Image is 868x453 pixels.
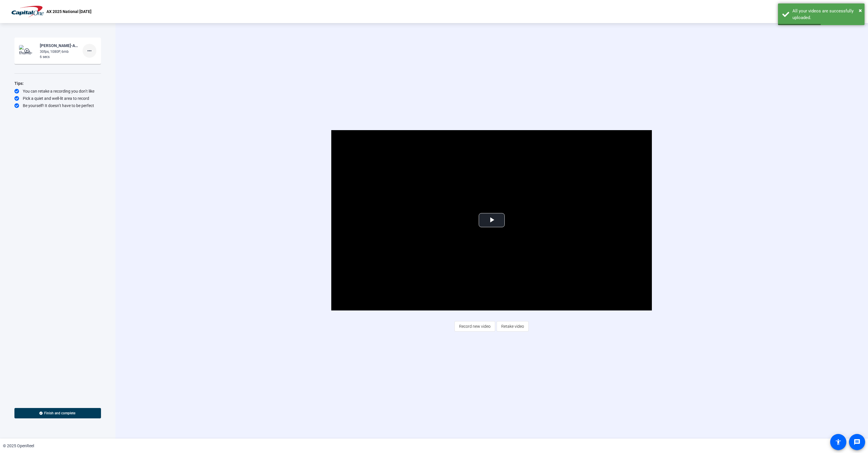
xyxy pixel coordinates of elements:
div: Pick a quiet and well-lit area to record [14,96,101,101]
span: Record new video [459,321,491,332]
div: 6 secs [40,54,78,59]
p: AX 2025 National [DATE] [46,8,91,15]
div: 30fps, 1080P, 6mb [40,49,78,54]
div: © 2025 OpenReel [3,443,34,449]
div: Be yourself! It doesn’t have to be perfect [14,103,101,108]
span: Retake video [501,321,524,332]
div: Video Player [331,130,652,310]
span: × [859,7,862,14]
span: Finish and complete [44,411,75,415]
button: Finish and complete [14,408,101,418]
button: Retake video [497,321,529,332]
div: All your videos are successfully uploaded. [792,8,860,21]
mat-icon: play_circle_outline [24,48,31,54]
div: You can retake a recording you don’t like [14,88,101,94]
div: [PERSON_NAME]-AX 2025 National Boss-s Day-AX 2025 National Boss-s Day -1759781892141-webcam [40,42,78,49]
button: Play Video [479,213,505,227]
mat-icon: more_horiz [86,47,93,54]
div: Tips: [14,80,101,87]
mat-icon: message [854,439,860,445]
button: Close [859,6,862,15]
button: Record new video [454,321,495,332]
mat-icon: accessibility [835,439,842,445]
img: OpenReel logo [12,6,44,17]
img: thumb-nail [19,45,36,57]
